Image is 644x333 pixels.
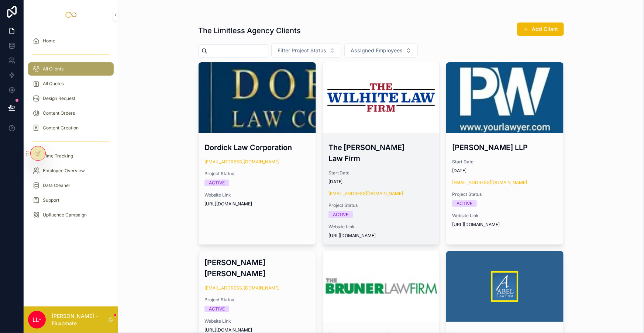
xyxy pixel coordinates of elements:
[209,180,225,186] div: ACTIVE
[43,110,75,116] span: Content Orders
[24,30,118,230] div: scrollable content
[28,179,114,192] a: Data Cleaner
[28,164,114,177] a: Employee Overview
[323,62,440,133] div: wilhite-logo.webp
[323,251,440,322] div: 1631316930457.jpeg
[43,38,55,44] span: Home
[271,44,341,58] button: Select Button
[28,107,114,120] a: Content Orders
[204,318,310,324] span: Website Link
[452,213,558,219] span: Website Link
[452,222,558,228] span: [URL][DOMAIN_NAME]
[322,62,440,245] a: The [PERSON_NAME] Law FirmStart Date[DATE][EMAIL_ADDRESS][DOMAIN_NAME]Project StatusACTIVEWebsite...
[28,62,114,76] a: All Clients
[43,125,79,131] span: Content Creation
[43,168,85,174] span: Employee Overview
[452,142,558,153] h3: [PERSON_NAME] LLP
[328,233,434,239] span: [URL][DOMAIN_NAME]
[204,285,279,291] a: [EMAIL_ADDRESS][DOMAIN_NAME]
[198,25,301,36] h1: The Limitless Agency Clients
[28,149,114,163] a: Time Tracking
[28,77,114,90] a: All Quotes
[199,62,316,133] div: dordick-logo-2.webp
[198,62,316,245] a: Dordick Law Corporation[EMAIL_ADDRESS][DOMAIN_NAME]Project StatusACTIVEWebsite Link[URL][DOMAIN_N...
[328,224,434,230] span: Website Link
[204,257,310,279] h3: [PERSON_NAME] [PERSON_NAME]
[28,92,114,105] a: Design Request
[333,211,349,218] div: ACTIVE
[204,297,310,303] span: Project Status
[328,179,434,185] span: [DATE]
[28,194,114,207] a: Support
[328,170,434,176] span: Start Date
[43,66,63,72] span: All Clients
[457,200,472,207] div: ACTIVE
[209,306,225,312] div: ACTIVE
[446,62,564,245] a: [PERSON_NAME] LLPStart Date[DATE][EMAIL_ADDRESS][DOMAIN_NAME]Project StatusACTIVEWebsite Link[URL...
[278,47,326,54] span: Filter Project Status
[43,197,59,203] span: Support
[28,121,114,135] a: Content Creation
[204,201,310,207] span: [URL][DOMAIN_NAME]
[328,202,434,208] span: Project Status
[43,153,73,159] span: Time Tracking
[65,9,77,21] img: App logo
[452,168,558,174] span: [DATE]
[43,81,64,87] span: All Quotes
[446,62,564,133] div: parker_waichman_llp_logo.jpeg
[43,96,75,101] span: Design Request
[446,251,564,322] div: images.png
[32,315,41,324] span: LL-
[452,180,527,185] a: [EMAIL_ADDRESS][DOMAIN_NAME]
[43,183,70,188] span: Data Cleaner
[344,44,418,58] button: Select Button
[52,312,108,327] p: [PERSON_NAME] - Fluxomate
[204,142,310,153] h3: Dordick Law Corporation
[204,171,310,177] span: Project Status
[204,192,310,198] span: Website Link
[452,191,558,197] span: Project Status
[517,22,564,36] button: Add Client
[28,34,114,48] a: Home
[328,142,434,164] h3: The [PERSON_NAME] Law Firm
[204,327,310,333] span: [URL][DOMAIN_NAME]
[328,191,403,197] a: [EMAIL_ADDRESS][DOMAIN_NAME]
[452,159,558,165] span: Start Date
[204,159,279,165] a: [EMAIL_ADDRESS][DOMAIN_NAME]
[351,47,403,54] span: Assigned Employees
